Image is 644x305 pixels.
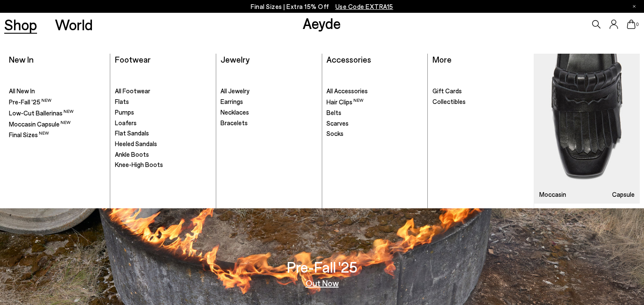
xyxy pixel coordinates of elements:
a: Jewelry [220,54,249,64]
span: All Accessories [326,87,368,95]
img: Mobile_e6eede4d-78b8-4bd1-ae2a-4197e375e133_900x.jpg [534,54,640,204]
span: Pumps [115,108,134,116]
span: All Jewelry [220,87,249,95]
a: Gift Cards [432,87,530,95]
a: Knee-High Boots [115,161,212,169]
p: Final Sizes | Extra 15% Off [251,1,393,12]
span: Final Sizes [9,131,49,138]
span: All Footwear [115,87,150,95]
span: Hair Clips [326,98,364,106]
a: Bracelets [220,119,317,127]
a: Socks [326,129,423,138]
a: More [432,54,452,64]
a: New In [9,54,34,64]
a: Hair Clips [326,98,423,106]
span: Pre-Fall '25 [9,98,52,106]
span: Low-Cut Ballerinas [9,109,74,117]
a: Aeyde [303,14,341,32]
span: All New In [9,87,35,95]
a: Scarves [326,119,423,128]
a: Moccasin Capsule [534,54,640,204]
a: Loafers [115,119,212,127]
span: Moccasin Capsule [9,120,71,128]
span: Loafers [115,119,137,127]
a: Pre-Fall '25 [9,98,106,106]
a: Collectibles [432,98,530,106]
span: Heeled Sandals [115,140,157,147]
span: Knee-High Boots [115,161,163,168]
span: Socks [326,129,343,137]
span: Flats [115,98,129,105]
span: Gift Cards [432,87,462,95]
a: Low-Cut Ballerinas [9,109,106,118]
a: All Accessories [326,87,423,95]
span: Collectibles [432,98,466,105]
a: Earrings [220,98,317,106]
a: Moccasin Capsule [9,120,106,129]
span: Scarves [326,119,349,127]
a: Heeled Sandals [115,140,212,148]
a: Final Sizes [9,130,106,139]
span: Ankle Boots [115,150,149,158]
a: Belts [326,109,423,117]
h3: Moccasin [539,191,566,198]
span: Earrings [220,98,243,105]
a: All New In [9,87,106,95]
span: 0 [635,22,640,27]
a: Flat Sandals [115,129,212,138]
h3: Pre-Fall '25 [287,259,358,274]
a: Shop [4,17,37,32]
a: Out Now [306,279,339,287]
a: Flats [115,98,212,106]
h3: Capsule [612,191,635,198]
span: Necklaces [220,108,249,116]
a: All Footwear [115,87,212,95]
a: Ankle Boots [115,150,212,159]
a: 0 [627,20,635,29]
a: Necklaces [220,108,317,117]
span: Belts [326,109,341,116]
a: Pumps [115,108,212,117]
a: World [55,17,93,32]
a: Footwear [115,54,151,64]
span: Navigate to /collections/ss25-final-sizes [335,3,393,10]
a: Accessories [326,54,371,64]
span: Flat Sandals [115,129,149,137]
span: Bracelets [220,119,248,127]
a: All Jewelry [220,87,317,95]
